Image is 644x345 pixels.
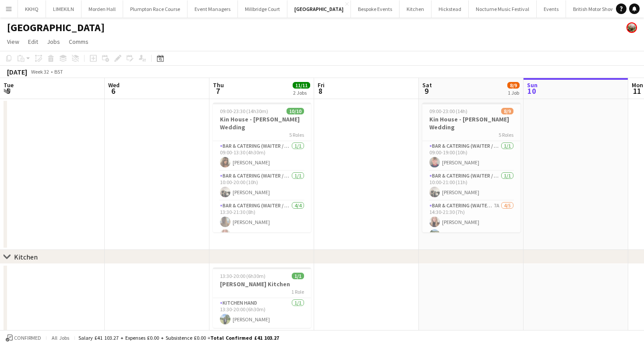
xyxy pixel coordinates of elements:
h3: Kin House - [PERSON_NAME] Wedding [213,115,311,131]
button: LIMEKILN [46,0,81,18]
span: Wed [108,81,120,89]
span: 09:00-23:30 (14h30m) [220,108,268,114]
span: Sun [527,81,538,89]
span: 5 Roles [289,132,304,138]
span: 13:30-20:00 (6h30m) [220,273,265,279]
span: Edit [28,38,38,46]
button: Plumpton Race Course [123,0,188,18]
span: Fri [318,81,325,89]
span: 10 [526,86,538,96]
span: Thu [213,81,224,89]
button: Confirmed [4,333,42,343]
span: Week 32 [29,68,51,75]
span: 1/1 [292,273,304,279]
button: Bespoke Events [351,0,400,18]
span: 11/11 [293,82,310,89]
span: Confirmed [14,335,41,341]
a: Jobs [43,36,64,47]
app-card-role: Bar & Catering (Waiter / waitress)1/109:00-13:30 (4h30m)[PERSON_NAME] [213,141,311,171]
a: Comms [65,36,92,47]
span: 10/10 [287,108,304,114]
button: British Motor Show [566,0,622,18]
span: Mon [632,81,643,89]
span: Jobs [47,38,60,46]
app-job-card: 09:00-23:00 (14h)8/9Kin House - [PERSON_NAME] Wedding5 RolesBar & Catering (Waiter / waitress)1/1... [422,103,520,232]
app-user-avatar: Staffing Manager [626,22,637,33]
app-card-role: Bar & Catering (Waiter / waitress)1/109:00-19:00 (10h)[PERSON_NAME] [422,141,520,171]
app-card-role: Kitchen Hand1/113:30-20:00 (6h30m)[PERSON_NAME] [213,298,311,328]
span: All jobs [50,334,71,341]
div: 2 Jobs [293,89,310,96]
button: Events [537,0,566,18]
span: Total Confirmed £41 103.27 [210,334,279,341]
button: [GEOGRAPHIC_DATA] [287,0,351,18]
a: View [4,36,23,47]
span: Comms [69,38,88,46]
span: View [7,38,19,46]
app-card-role: Bar & Catering (Waiter / waitress)4/413:30-21:30 (8h)[PERSON_NAME][PERSON_NAME] [213,201,311,269]
span: 6 [107,86,120,96]
button: KKHQ [18,0,46,18]
button: Nocturne Music Festival [469,0,537,18]
span: 9 [421,86,432,96]
app-job-card: 09:00-23:30 (14h30m)10/10Kin House - [PERSON_NAME] Wedding5 RolesBar & Catering (Waiter / waitres... [213,103,311,232]
span: 8 [316,86,325,96]
span: 5 [2,86,14,96]
span: Tue [4,81,14,89]
span: 7 [212,86,224,96]
button: Kitchen [400,0,432,18]
h1: [GEOGRAPHIC_DATA] [7,21,105,34]
app-job-card: 13:30-20:00 (6h30m)1/1[PERSON_NAME] Kitchen1 RoleKitchen Hand1/113:30-20:00 (6h30m)[PERSON_NAME] [213,267,311,328]
div: Salary £41 103.27 + Expenses £0.00 + Subsistence £0.00 = [78,334,279,341]
span: 8/9 [507,82,520,89]
button: Hickstead [432,0,469,18]
span: 5 Roles [499,132,513,138]
button: Morden Hall [81,0,123,18]
h3: [PERSON_NAME] Kitchen [213,280,311,288]
h3: Kin House - [PERSON_NAME] Wedding [422,115,520,131]
div: BST [54,68,63,75]
span: 8/9 [501,108,513,114]
a: Edit [25,36,42,47]
div: [DATE] [7,68,27,76]
button: Event Managers [188,0,238,18]
span: 11 [630,86,643,96]
app-card-role: Bar & Catering (Waiter / waitress)7A4/514:30-21:30 (7h)[PERSON_NAME][PERSON_NAME] [422,201,520,284]
span: Sat [422,81,432,89]
app-card-role: Bar & Catering (Waiter / waitress)1/110:00-20:00 (10h)[PERSON_NAME] [213,171,311,201]
app-card-role: Bar & Catering (Waiter / waitress)1/110:00-21:00 (11h)[PERSON_NAME] [422,171,520,201]
div: Kitchen [14,253,38,261]
span: 09:00-23:00 (14h) [429,108,467,114]
span: 1 Role [291,288,304,295]
button: Millbridge Court [238,0,287,18]
div: 1 Job [508,89,519,96]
